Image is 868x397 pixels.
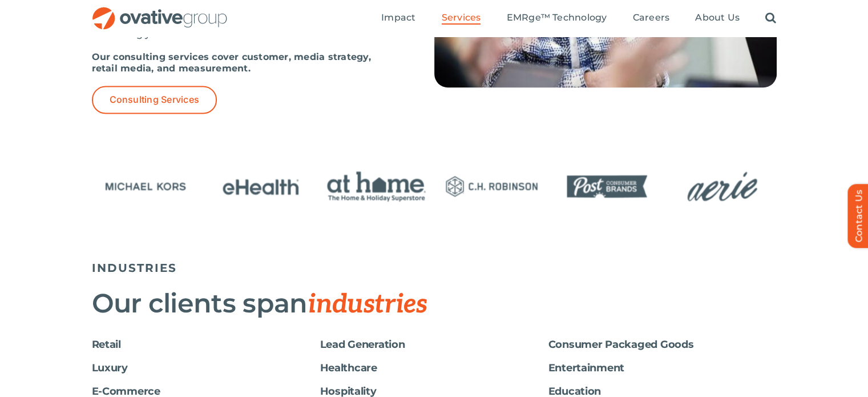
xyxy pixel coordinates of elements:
[442,12,481,23] span: Services
[110,94,200,105] span: Consulting Services
[92,289,777,319] h2: Our clients span
[438,164,546,211] div: 16 / 24
[553,164,661,211] div: 17 / 24
[92,86,217,114] a: Consulting Services
[765,12,776,25] a: Search
[381,12,415,23] span: Impact
[307,288,427,320] span: industries
[320,339,548,351] h6: Lead Generation
[442,12,481,25] a: Services
[92,339,320,351] h6: Retail
[668,164,776,211] div: 18 / 24
[633,12,670,23] span: Careers
[381,12,415,25] a: Impact
[92,261,777,275] h5: INDUSTRIES
[548,339,777,351] h6: Consumer Packaged Goods
[207,164,315,211] div: 14 / 24
[92,362,320,374] h6: Luxury
[506,12,607,23] span: EMRge™ Technology
[91,164,199,211] div: 13 / 24
[320,362,548,374] h6: Healthcare
[548,362,777,374] h6: Entertainment
[695,12,740,25] a: About Us
[695,12,740,23] span: About Us
[92,51,371,74] strong: Our consulting services cover customer, media strategy, retail media, and measurement.
[506,12,607,25] a: EMRge™ Technology
[91,6,228,17] a: OG_Full_horizontal_RGB
[322,164,430,211] div: 15 / 24
[633,12,670,25] a: Careers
